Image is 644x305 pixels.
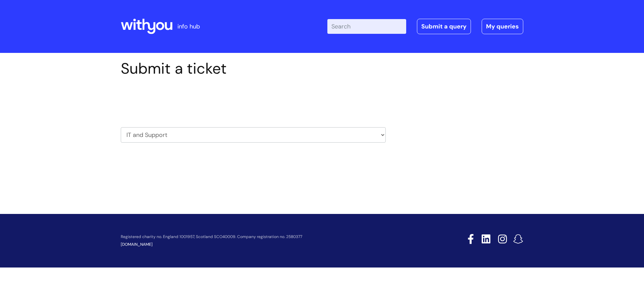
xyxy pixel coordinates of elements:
[121,235,420,239] p: Registered charity no. England 1001957, Scotland SCO40009. Company registration no. 2580377
[417,19,471,34] a: Submit a query
[121,93,386,105] h2: Select issue type
[482,19,523,34] a: My queries
[121,60,386,78] h1: Submit a ticket
[121,242,153,247] a: [DOMAIN_NAME]
[327,19,406,34] input: Search
[177,21,200,32] p: info hub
